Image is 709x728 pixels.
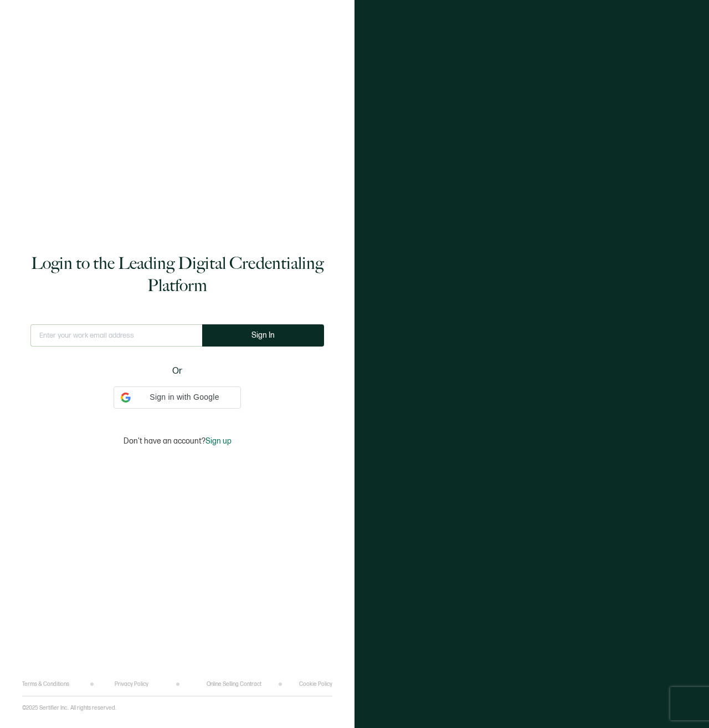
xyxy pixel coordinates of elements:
span: Or [172,364,182,378]
span: Sign In [251,331,275,339]
div: Sign in with Google [114,386,241,409]
input: Enter your work email address [30,324,202,347]
p: ©2025 Sertifier Inc.. All rights reserved. [22,705,116,711]
a: Cookie Policy [299,681,332,688]
button: Sign In [202,324,324,347]
a: Online Selling Contract [207,681,261,688]
a: Terms & Conditions [22,681,69,688]
p: Don't have an account? [124,436,232,446]
span: Sign in with Google [135,391,234,403]
h1: Login to the Leading Digital Credentialing Platform [30,252,324,297]
span: Sign up [205,436,232,446]
a: Privacy Policy [115,681,148,688]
